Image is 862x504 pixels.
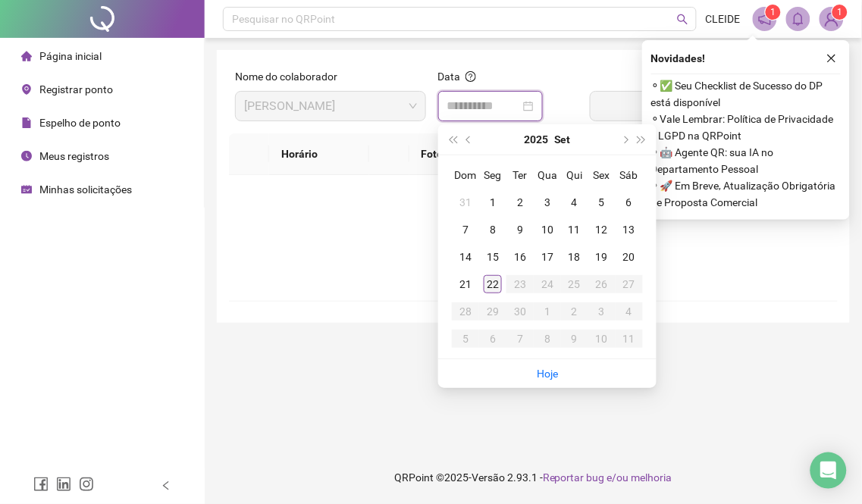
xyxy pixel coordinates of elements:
td: 2025-10-07 [506,325,534,352]
div: 7 [511,330,529,348]
div: 14 [456,248,475,266]
span: Reportar bug e/ou melhoria [543,471,672,484]
button: next-year [616,124,633,155]
div: 20 [620,248,638,266]
span: notification [758,12,772,26]
td: 2025-09-21 [452,271,479,298]
button: Buscar registros [590,91,832,121]
td: 2025-10-10 [588,325,616,352]
div: 4 [620,302,638,321]
div: 1 [484,193,502,211]
div: 25 [566,275,584,293]
div: 3 [538,193,556,211]
div: 5 [456,330,475,348]
span: Registrar ponto [39,83,113,95]
td: 2025-09-30 [506,298,534,325]
td: 2025-09-25 [561,271,588,298]
div: 15 [484,248,502,266]
div: 8 [538,330,556,348]
td: 2025-09-16 [506,243,534,271]
div: 28 [456,302,475,321]
span: CLEIDE [706,11,741,27]
a: Hoje [537,368,558,380]
div: 4 [566,193,584,211]
div: 2 [511,193,529,211]
div: 16 [511,248,529,266]
span: close [826,53,837,64]
div: 9 [566,330,584,348]
div: 10 [538,221,556,239]
td: 2025-10-02 [561,298,588,325]
th: Foto [409,133,486,175]
div: Open Intercom Messenger [810,452,847,489]
td: 2025-09-22 [479,271,506,298]
td: 2025-09-12 [588,216,616,243]
th: Horário [269,133,369,175]
td: 2025-09-14 [452,243,479,271]
div: 6 [620,193,638,211]
td: 2025-09-26 [588,271,616,298]
span: schedule [21,184,32,195]
div: 9 [511,221,529,239]
th: Qua [534,161,561,189]
th: Sex [588,161,616,189]
td: 2025-09-28 [452,298,479,325]
div: 27 [620,275,638,293]
span: CLEIDE OLIVEIRA SANTANA [244,92,417,121]
th: Seg [479,161,506,189]
td: 2025-10-05 [452,325,479,352]
td: 2025-10-03 [588,298,616,325]
div: 13 [620,221,638,239]
span: Página inicial [39,50,102,62]
button: year panel [524,124,548,155]
td: 2025-09-09 [506,216,534,243]
td: 2025-10-04 [616,298,643,325]
th: Sáb [616,161,643,189]
td: 2025-10-09 [561,325,588,352]
div: 12 [593,221,611,239]
span: home [21,51,32,61]
td: 2025-09-04 [561,189,588,216]
span: ⚬ Vale Lembrar: Política de Privacidade e LGPD na QRPoint [651,111,841,144]
div: 29 [484,302,502,321]
span: Espelho de ponto [39,117,121,129]
th: Ter [506,161,534,189]
td: 2025-09-27 [616,271,643,298]
span: 1 [838,7,843,17]
span: Minhas solicitações [39,183,132,196]
span: question-circle [465,71,476,82]
div: 23 [511,275,529,293]
td: 2025-09-24 [534,271,561,298]
span: ⚬ 🚀 Em Breve, Atualização Obrigatória de Proposta Comercial [651,177,841,211]
td: 2025-09-29 [479,298,506,325]
div: 21 [456,275,475,293]
span: environment [21,84,32,95]
span: instagram [79,477,94,492]
th: Qui [561,161,588,189]
span: ⚬ 🤖 Agente QR: sua IA no Departamento Pessoal [651,144,841,177]
sup: Atualize o seu contato no menu Meus Dados [832,5,848,20]
div: 8 [484,221,502,239]
label: Nome do colaborador [235,68,347,85]
td: 2025-10-11 [616,325,643,352]
td: 2025-09-07 [452,216,479,243]
td: 2025-09-17 [534,243,561,271]
span: Novidades ! [651,50,706,67]
button: month panel [554,124,571,155]
span: left [161,481,171,491]
button: super-prev-year [444,124,461,155]
img: 90394 [820,8,843,30]
div: 24 [538,275,556,293]
div: 26 [593,275,611,293]
span: Meus registros [39,150,109,162]
td: 2025-09-23 [506,271,534,298]
td: 2025-10-06 [479,325,506,352]
td: 2025-09-05 [588,189,616,216]
div: 30 [511,302,529,321]
span: Versão [472,471,505,484]
td: 2025-09-18 [561,243,588,271]
td: 2025-09-15 [479,243,506,271]
td: 2025-09-11 [561,216,588,243]
div: 22 [484,275,502,293]
span: linkedin [56,477,71,492]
